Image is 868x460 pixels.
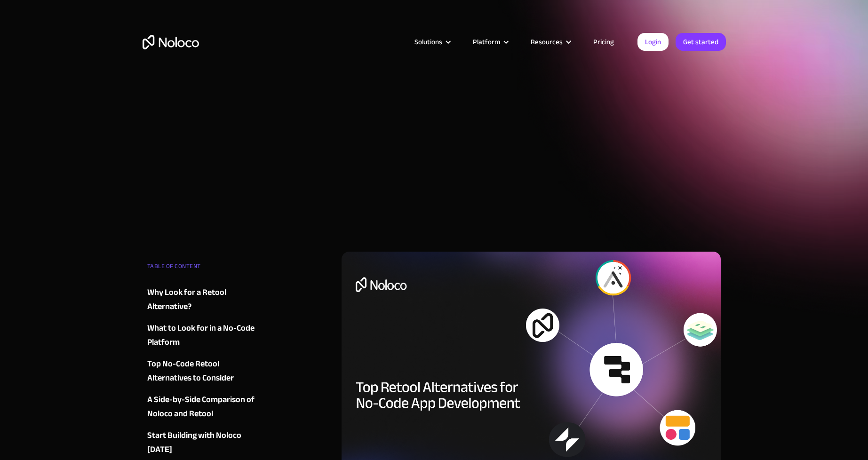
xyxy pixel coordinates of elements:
[473,36,500,48] div: Platform
[147,259,261,278] div: TABLE OF CONTENT
[519,36,581,48] div: Resources
[147,357,261,385] a: Top No-Code Retool Alternatives to Consider
[531,36,563,48] div: Resources
[143,35,199,49] a: home
[637,33,669,51] a: Login
[147,428,261,457] a: Start Building with Noloco [DATE]
[147,286,261,314] a: Why Look for a Retool Alternative?
[147,321,261,349] a: What to Look for in a No-Code Platform
[403,36,461,48] div: Solutions
[414,36,442,48] div: Solutions
[147,393,261,421] a: A Side-by-Side Comparison of Noloco and Retool
[461,36,519,48] div: Platform
[581,36,626,48] a: Pricing
[676,33,726,51] a: Get started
